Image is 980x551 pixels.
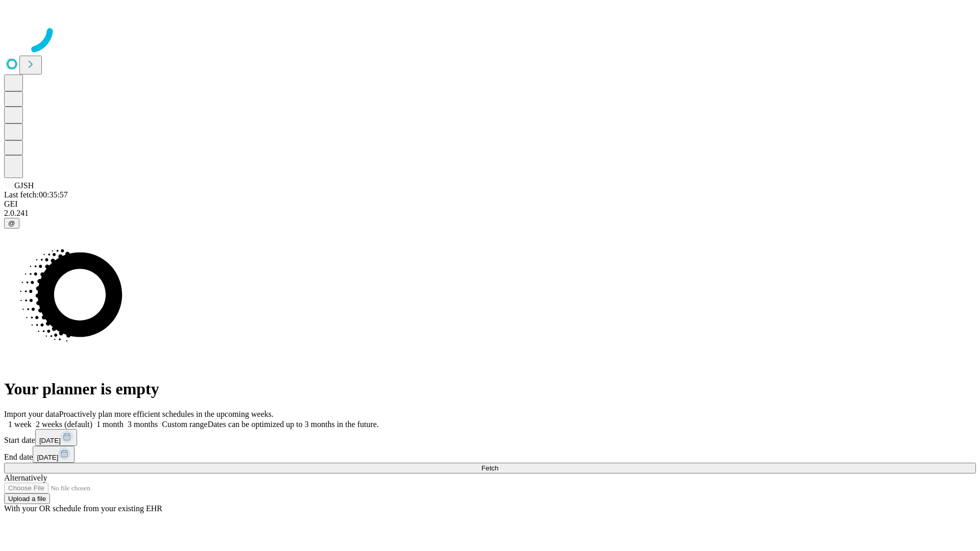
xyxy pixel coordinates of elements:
[208,420,379,429] span: Dates can be optimized up to 3 months in the future.
[35,429,77,446] button: [DATE]
[59,410,274,418] span: Proactively plan more efficient schedules in the upcoming weeks.
[37,454,58,461] span: [DATE]
[4,410,59,418] span: Import your data
[8,420,32,429] span: 1 week
[4,218,19,229] button: @
[4,463,976,473] button: Fetch
[14,181,34,190] span: GJSH
[36,420,92,429] span: 2 weeks (default)
[128,420,158,429] span: 3 months
[39,437,61,444] span: [DATE]
[4,446,976,463] div: End date
[4,493,50,504] button: Upload a file
[4,504,162,513] span: With your OR schedule from your existing EHR
[4,473,47,482] span: Alternatively
[4,429,976,446] div: Start date
[33,446,75,463] button: [DATE]
[481,464,498,472] span: Fetch
[4,190,68,199] span: Last fetch: 00:35:57
[4,199,976,209] div: GEI
[4,209,976,218] div: 2.0.241
[4,380,976,398] h1: Your planner is empty
[8,219,15,227] span: @
[96,420,124,429] span: 1 month
[162,420,207,429] span: Custom range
